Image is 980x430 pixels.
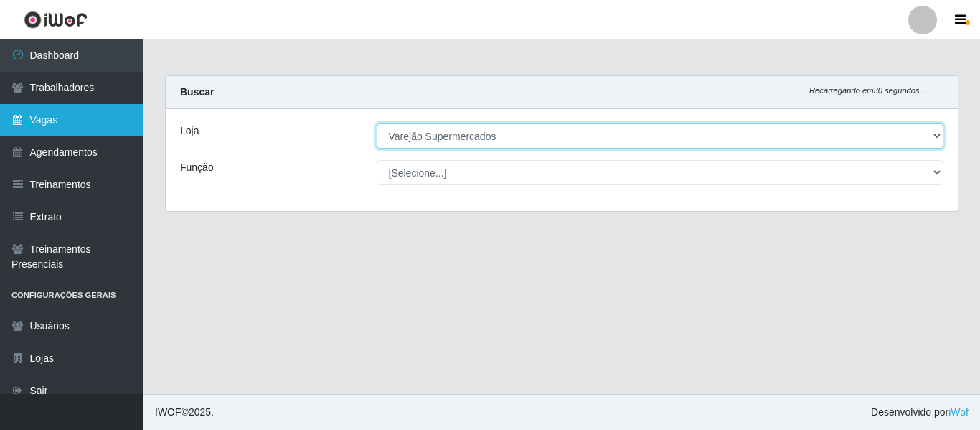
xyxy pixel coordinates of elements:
[180,86,214,98] strong: Buscar
[180,160,214,175] label: Função
[871,405,969,420] span: Desenvolvido por
[809,86,926,95] i: Recarregando em 30 segundos...
[180,123,199,139] label: Loja
[24,11,88,29] img: CoreUI Logo
[155,406,182,418] span: IWOF
[948,406,969,418] a: iWof
[155,405,214,420] span: © 2025 .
